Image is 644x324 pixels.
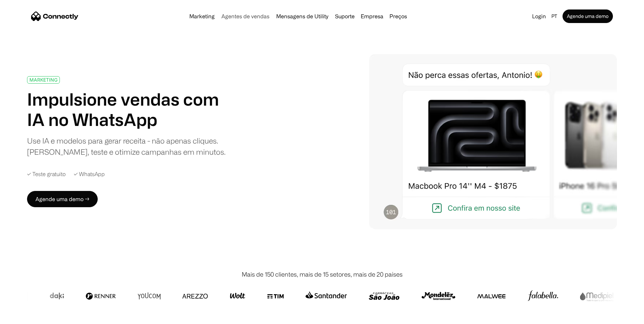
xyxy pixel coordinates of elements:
a: Agende uma demo → [27,191,98,207]
a: Login [529,12,549,21]
a: Preços [387,14,410,19]
div: pt [549,12,561,21]
a: Agende uma demo [563,9,613,23]
ul: Language list [14,312,41,322]
a: Mensagens de Utility [273,14,331,19]
a: Agentes de vendas [219,14,272,19]
div: pt [551,12,557,21]
div: Use IA e modelos para gerar receita - não apenas cliques. [PERSON_NAME], teste e otimize campanha... [27,135,236,157]
h1: Impulsione vendas com IA no WhatsApp [27,89,236,130]
div: Empresa [361,12,383,21]
aside: Language selected: Português (Brasil) [7,311,41,322]
div: Mais de 150 clientes, mais de 15 setores, mais de 20 países [242,270,403,279]
div: Empresa [359,12,385,21]
a: Suporte [332,14,357,19]
div: ✓ Teste gratuito [27,171,66,177]
a: Marketing [187,14,217,19]
div: ✓ WhatsApp [74,171,105,177]
a: home [31,11,78,21]
div: MARKETING [29,77,57,82]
